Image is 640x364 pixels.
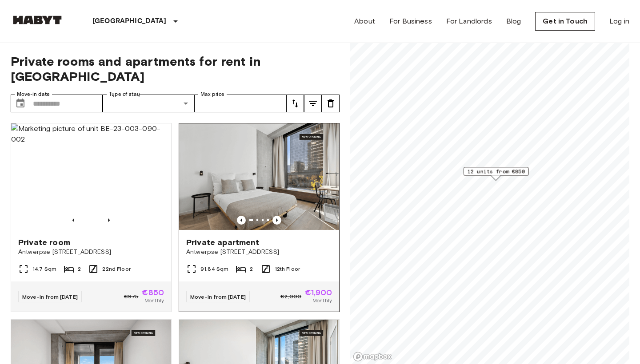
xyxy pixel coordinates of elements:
[17,91,50,98] label: Move-in date
[11,123,171,230] img: Marketing picture of unit BE-23-003-090-002
[609,16,629,27] a: Log in
[468,167,525,175] span: 12 units from €850
[186,237,260,248] span: Private apartment
[22,293,78,300] span: Move-in from [DATE]
[18,248,164,257] span: Antwerpse [STREET_ADDRESS]
[354,16,375,27] a: About
[353,352,392,362] a: Mapbox logo
[179,123,339,230] img: Marketing picture of unit BE-23-003-045-001
[200,265,228,273] span: 91.84 Sqm
[124,293,139,301] span: €975
[179,123,340,312] a: Marketing picture of unit BE-23-003-045-001Previous imagePrevious imagePrivate apartmentAntwerpse...
[272,216,281,225] button: Previous image
[92,16,167,27] p: [GEOGRAPHIC_DATA]
[250,265,253,273] span: 2
[142,289,164,297] span: €850
[389,16,432,27] a: For Business
[280,293,301,301] span: €2,000
[322,95,340,112] button: tune
[305,289,332,297] span: €1,900
[190,293,246,300] span: Move-in from [DATE]
[11,123,172,312] a: Marketing picture of unit BE-23-003-090-002Previous imagePrevious imagePrivate roomAntwerpse [STR...
[32,265,56,273] span: 14.7 Sqm
[69,216,78,225] button: Previous image
[200,91,224,98] label: Max price
[109,91,140,98] label: Type of stay
[275,265,300,273] span: 12th Floor
[237,216,246,225] button: Previous image
[286,95,304,112] button: tune
[18,237,70,248] span: Private room
[144,297,164,305] span: Monthly
[312,297,332,305] span: Monthly
[12,95,29,112] button: Choose date
[102,265,131,273] span: 22nd Floor
[11,16,64,24] img: Habyt
[78,265,81,273] span: 2
[464,167,529,181] div: Map marker
[446,16,492,27] a: For Landlords
[186,248,332,257] span: Antwerpse [STREET_ADDRESS]
[506,16,521,27] a: Blog
[304,95,322,112] button: tune
[104,216,113,225] button: Previous image
[11,54,340,84] span: Private rooms and apartments for rent in [GEOGRAPHIC_DATA]
[535,12,595,31] a: Get in Touch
